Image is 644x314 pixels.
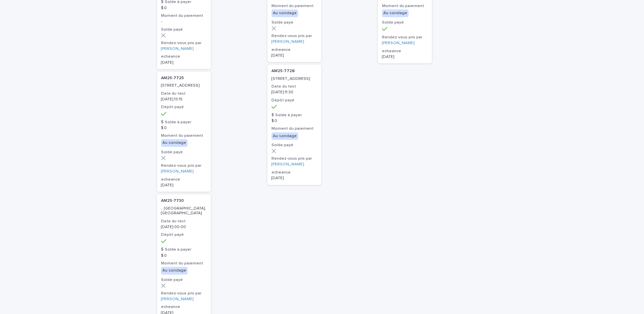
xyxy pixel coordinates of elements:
[161,104,207,110] h3: Dépôt payé
[271,20,317,25] h3: Solde payé
[157,72,211,192] a: AM25-7725 [STREET_ADDRESS]Date du test[DATE] 13:15Dépôt payé$ Solde à payer$ 0Moment du paiementA...
[161,291,207,296] h3: Rendez-vous pris par
[271,84,317,89] h3: Date du test
[161,206,207,216] p: , [GEOGRAPHIC_DATA], [GEOGRAPHIC_DATA]
[382,20,428,25] h3: Solde payé
[161,163,207,168] h3: Rendez-vous pris par
[161,133,207,138] h3: Moment du paiement
[161,6,207,10] p: $ 0
[161,120,207,125] h3: $ Solde à payer
[161,304,207,310] h3: echeance
[161,232,207,238] h3: Dépôt payé
[271,126,317,131] h3: Moment du paiement
[161,13,207,19] h3: Moment du paiement
[382,9,409,17] div: Au sondage
[161,83,207,88] p: [STREET_ADDRESS]
[161,27,207,32] h3: Solde payé
[161,198,207,203] p: AM25-7730
[271,119,317,123] p: $ 0
[161,183,207,188] p: [DATE]
[271,69,317,73] p: AM25-7728
[161,177,207,182] h3: echeance
[161,19,207,24] p: -
[161,297,193,302] a: [PERSON_NAME]
[161,169,193,174] a: [PERSON_NAME]
[271,33,317,39] h3: Rendez-vous pris par
[271,98,317,103] h3: Dépôt payé
[271,39,304,44] a: [PERSON_NAME]
[271,143,317,148] h3: Solde payé
[161,225,207,229] p: [DATE] 00:00
[161,277,207,283] h3: Solde payé
[161,40,207,46] h3: Rendez-vous pris par
[161,126,207,130] p: $ 0
[271,90,317,95] p: [DATE] 11:30
[271,9,298,17] div: Au sondage
[161,267,188,274] div: Au sondage
[267,65,321,185] a: AM25-7728 [STREET_ADDRESS]Date du test[DATE] 11:30Dépôt payé$ Solde à payer$ 0Moment du paiementA...
[161,76,207,81] p: AM25-7725
[271,176,317,181] p: [DATE]
[161,60,207,65] p: [DATE]
[271,47,317,53] h3: echeance
[271,53,317,58] p: [DATE]
[271,156,317,161] h3: Rendez-vous pris par
[161,91,207,96] h3: Date du test
[161,97,207,102] p: [DATE] 13:15
[161,54,207,59] h3: echeance
[161,253,207,258] p: $ 0
[271,132,298,140] div: Au sondage
[161,139,188,147] div: Au sondage
[382,55,428,59] p: [DATE]
[161,247,207,252] h3: $ Solde à payer
[161,46,193,51] a: [PERSON_NAME]
[382,49,428,54] h3: echeance
[271,3,317,9] h3: Moment du paiement
[382,41,414,45] a: [PERSON_NAME]
[161,150,207,155] h3: Solde payé
[271,113,317,118] h3: $ Solde à payer
[382,3,428,9] h3: Moment du paiement
[161,219,207,224] h3: Date du test
[271,170,317,175] h3: echeance
[271,76,317,81] p: [STREET_ADDRESS]
[382,35,428,40] h3: Rendez-vous pris par
[161,261,207,266] h3: Moment du paiement
[271,162,304,167] a: [PERSON_NAME]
